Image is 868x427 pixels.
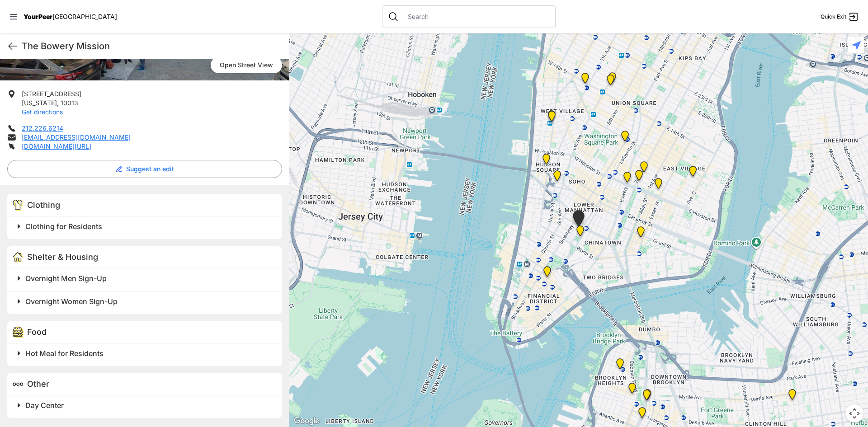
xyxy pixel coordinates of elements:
[687,166,698,180] div: Manhattan
[546,110,557,125] div: Art and Acceptance LGBTQIA2S+ Program
[61,99,78,107] span: 10013
[52,13,117,20] span: [GEOGRAPHIC_DATA]
[638,161,650,176] div: Maryhouse
[679,23,690,38] div: Mainchance Adult Drop-in Center
[22,108,63,116] a: Get directions
[126,164,174,174] span: Suggest an edit
[25,349,104,358] span: Hot Meal for Residents
[22,133,131,141] a: [EMAIL_ADDRESS][DOMAIN_NAME]
[24,13,52,20] span: YourPeer
[607,72,618,87] div: Church of St. Francis Xavier - Front Entrance
[627,383,638,397] div: Brooklyn
[25,274,107,283] span: Overnight Men Sign-Up
[542,266,553,281] div: Main Office
[642,389,653,404] div: Brooklyn
[211,57,282,73] span: Open Street View
[619,131,631,145] div: Harvey Milk High School
[666,22,678,36] div: Greater New York City
[22,40,282,52] h1: The Bowery Mission
[821,11,859,22] a: Quick Exit
[653,178,664,192] div: University Community Social Services (UCSS)
[575,225,586,240] div: Manhattan Criminal Court
[635,226,646,241] div: Lower East Side Youth Drop-in Center. Yellow doors with grey buzzer on the right
[25,297,118,306] span: Overnight Women Sign-Up
[620,22,632,37] div: New Location, Headquarters
[292,415,321,427] a: Open this area in Google Maps (opens a new window)
[25,401,64,410] span: Day Center
[402,12,550,21] input: Search
[821,13,846,20] span: Quick Exit
[22,124,63,132] a: 212.226.6214
[27,252,98,262] span: Shelter & Housing
[22,90,81,98] span: [STREET_ADDRESS]
[845,404,863,422] button: Map camera controls
[605,75,616,89] div: Back of the Church
[22,99,57,107] span: [US_STATE]
[27,379,49,389] span: Other
[7,160,282,178] button: Suggest an edit
[641,389,652,404] div: Brooklyn
[580,73,591,87] div: Church of the Village
[27,327,47,337] span: Food
[552,170,563,185] div: Main Location, SoHo, DYCD Youth Drop-in Center
[57,99,59,107] span: ,
[571,210,586,230] div: Tribeca Campus/New York City Rescue Mission
[622,172,633,186] div: Bowery Campus
[633,170,645,184] div: St. Joseph House
[24,14,117,19] a: YourPeer[GEOGRAPHIC_DATA]
[292,415,321,427] img: Google
[25,222,102,231] span: Clothing for Residents
[546,111,557,125] div: Greenwich Village
[27,200,60,210] span: Clothing
[22,142,91,150] a: [DOMAIN_NAME][URL]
